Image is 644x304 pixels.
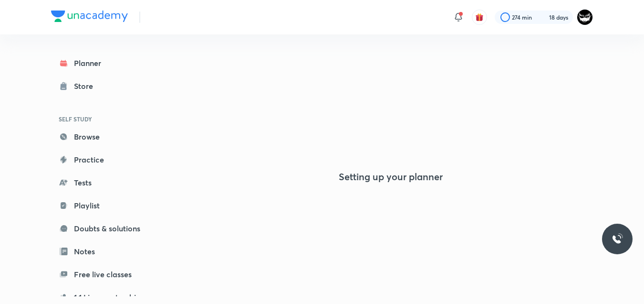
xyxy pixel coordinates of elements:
[51,76,162,96] a: Store
[51,242,162,261] a: Notes
[74,80,99,92] div: Store
[577,9,593,25] img: ARSH Khan
[51,54,162,73] a: Planner
[51,111,162,127] h6: SELF STUDY
[51,11,128,24] a: Company Logo
[51,11,128,22] img: Company Logo
[475,13,484,22] img: avatar
[538,12,547,22] img: streak
[612,233,623,245] img: ttu
[51,127,162,146] a: Browse
[51,173,162,192] a: Tests
[339,171,443,183] h4: Setting up your planner
[472,10,487,25] button: avatar
[51,150,162,169] a: Practice
[51,219,162,238] a: Doubts & solutions
[51,265,162,284] a: Free live classes
[51,196,162,215] a: Playlist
